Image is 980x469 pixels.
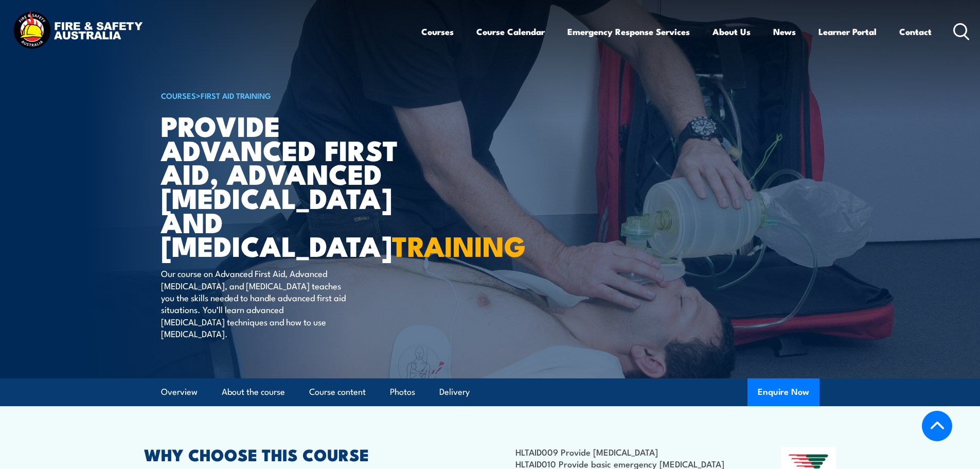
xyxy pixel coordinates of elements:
[818,18,877,45] a: Learner Portal
[201,90,271,101] a: First Aid Training
[222,378,285,406] a: About the course
[773,18,796,45] a: News
[476,18,545,45] a: Course Calendar
[390,378,415,406] a: Photos
[161,89,415,101] h6: >
[712,18,751,45] a: About Us
[515,446,731,458] li: HLTAID009 Provide [MEDICAL_DATA]
[567,18,690,45] a: Emergency Response Services
[421,18,454,45] a: Courses
[747,378,819,406] button: Enquire Now
[144,447,444,461] h2: WHY CHOOSE THIS COURSE
[309,378,366,406] a: Course content
[161,267,349,339] p: Our course on Advanced First Aid, Advanced [MEDICAL_DATA], and [MEDICAL_DATA] teaches you the ski...
[899,18,932,45] a: Contact
[439,378,470,406] a: Delivery
[161,90,196,101] a: COURSES
[392,223,526,266] strong: TRAINING
[161,378,198,406] a: Overview
[161,113,415,257] h1: Provide Advanced First Aid, Advanced [MEDICAL_DATA] and [MEDICAL_DATA]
